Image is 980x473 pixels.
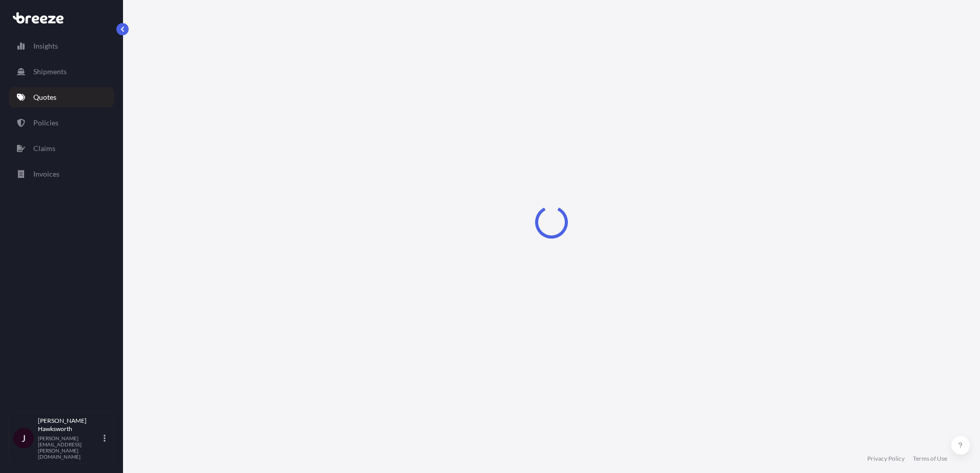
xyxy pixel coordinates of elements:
[22,433,26,443] span: J
[33,92,56,102] p: Quotes
[33,41,58,51] p: Insights
[9,61,114,82] a: Shipments
[33,118,58,128] p: Policies
[38,417,101,433] p: [PERSON_NAME] Hawksworth
[33,169,59,179] p: Invoices
[38,435,101,460] p: [PERSON_NAME][EMAIL_ADDRESS][PERSON_NAME][DOMAIN_NAME]
[9,164,114,184] a: Invoices
[9,113,114,133] a: Policies
[33,143,55,154] p: Claims
[867,455,905,463] a: Privacy Policy
[913,455,947,463] a: Terms of Use
[9,138,114,159] a: Claims
[33,67,67,77] p: Shipments
[9,87,114,107] a: Quotes
[9,36,114,56] a: Insights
